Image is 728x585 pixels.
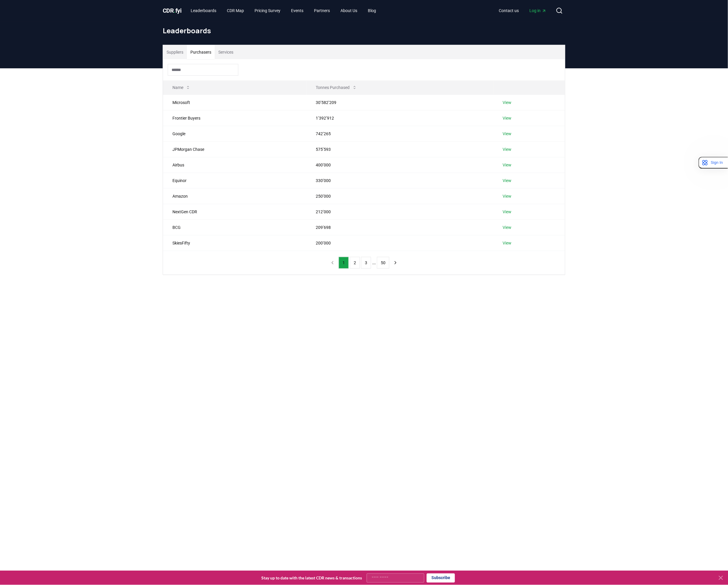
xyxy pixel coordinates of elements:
td: Airbus [163,157,307,173]
span: Log in [529,8,546,14]
nav: Main [186,5,381,16]
a: View [503,193,511,199]
td: 1’392’912 [307,110,493,126]
a: View [503,100,511,105]
a: Leaderboards [186,5,221,16]
a: Blog [363,5,381,16]
td: Amazon [163,188,307,204]
a: View [503,240,511,246]
a: Log in [525,5,551,16]
a: View [503,178,511,184]
td: NextGen CDR [163,204,307,219]
a: Pricing Survey [250,5,285,16]
td: Microsoft [163,95,307,110]
a: View [503,162,511,168]
button: Name [168,82,195,93]
a: Contact us [494,5,523,16]
td: 742’265 [307,126,493,141]
td: 575’593 [307,141,493,157]
nav: Main [494,5,551,16]
td: BCG [163,219,307,235]
a: View [503,224,511,230]
td: Frontier Buyers [163,110,307,126]
a: Partners [310,5,335,16]
a: View [503,146,511,152]
span: . [174,7,176,14]
td: Google [163,126,307,141]
td: 330’000 [307,173,493,188]
td: 209’698 [307,219,493,235]
td: 212’000 [307,204,493,219]
td: 250’000 [307,188,493,204]
button: 50 [377,257,389,269]
a: CDR.fyi [163,6,182,15]
a: CDR Map [222,5,249,16]
h1: Leaderboards [163,26,565,35]
button: Purchasers [187,45,215,59]
span: CDR fyi [163,7,182,14]
button: Suppliers [163,45,187,59]
a: View [503,115,511,121]
li: ... [372,259,376,266]
button: 3 [361,257,371,269]
button: next page [390,257,400,269]
a: Events [287,5,308,16]
a: About Us [336,5,362,16]
a: View [503,209,511,215]
td: SkiesFifty [163,235,307,251]
td: 200’000 [307,235,493,251]
button: Services [215,45,237,59]
td: 400’000 [307,157,493,173]
button: Tonnes Purchased [311,82,362,93]
td: JPMorgan Chase [163,141,307,157]
td: Equinor [163,173,307,188]
button: 1 [339,257,349,269]
button: 2 [350,257,360,269]
td: 30’582’209 [307,95,493,110]
a: View [503,131,511,137]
